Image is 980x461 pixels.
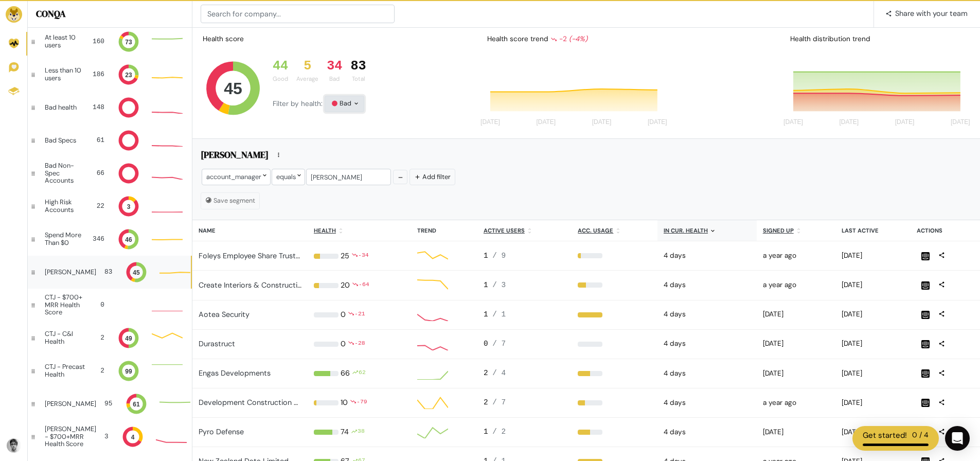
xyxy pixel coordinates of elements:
[28,91,192,124] a: Bad health 148
[763,309,829,320] div: 2025-03-17 05:07pm
[492,310,506,318] span: / 1
[273,99,325,108] span: Filter by health:
[842,398,905,408] div: 2025-09-22 02:35pm
[783,119,803,126] tspan: [DATE]
[492,398,506,406] span: / 7
[273,75,288,83] div: Good
[201,149,269,164] h5: [PERSON_NAME]
[484,397,565,409] div: 2
[479,30,673,48] div: Health score trend
[45,137,80,144] div: Bad Specs
[578,253,651,258] div: 11%
[45,330,83,345] div: CTJ - C&I Health
[411,220,477,241] th: Trend
[895,119,915,126] tspan: [DATE]
[28,387,192,420] a: [PERSON_NAME] 95 61
[296,59,318,74] div: 5
[341,280,350,291] div: 20
[842,309,905,320] div: 2025-09-18 06:47pm
[199,427,244,436] a: Pyro Defense
[28,256,192,289] a: [PERSON_NAME] 83 45
[95,168,104,178] div: 66
[945,426,970,451] div: Open Intercom Messenger
[664,398,751,408] div: 2025-09-22 12:00am
[45,294,88,316] div: CTJ - $700+ MRR Health Score
[28,354,192,387] a: CTJ - Precast Health 2 99
[357,397,367,409] div: -79
[484,368,565,379] div: 2
[842,280,905,290] div: 2025-09-22 04:28pm
[199,251,332,260] a: Foleys Employee Share Trustee Limited
[272,169,305,185] div: equals
[484,227,525,234] u: Active users
[341,251,349,262] div: 25
[863,430,907,441] div: Get started!
[273,59,288,74] div: 44
[45,67,84,82] div: Less than 10 users
[842,427,905,437] div: 2025-09-16 09:14am
[484,309,565,321] div: 1
[45,199,85,214] div: High Risk Accounts
[664,227,708,234] u: In cur. health
[763,251,829,261] div: 2024-05-31 07:58am
[664,280,751,290] div: 2025-09-22 12:00am
[88,135,104,145] div: 61
[664,309,751,320] div: 2025-09-22 12:00am
[912,430,929,441] div: 0 / 4
[578,342,651,347] div: 0%
[763,339,829,349] div: 2024-11-20 11:31am
[578,371,651,376] div: 50%
[492,340,506,348] span: / 7
[201,192,260,209] button: Save segment
[45,34,83,49] div: At least 10 users
[88,102,104,112] div: 148
[354,309,365,321] div: -21
[201,5,395,23] input: Search for company...
[839,119,859,126] tspan: [DATE]
[45,162,87,184] div: Bad Non-Spec Accounts
[325,96,364,112] div: Bad
[763,227,794,234] u: Signed up
[359,368,366,379] div: 62
[45,400,96,407] div: [PERSON_NAME]
[192,220,308,241] th: Name
[358,427,365,438] div: 38
[763,368,829,379] div: 2025-09-04 12:02pm
[202,169,271,185] div: account_manager
[359,280,369,291] div: -64
[835,220,911,241] th: Last active
[664,368,751,379] div: 2025-09-22 12:00am
[97,300,104,310] div: 0
[763,280,829,290] div: 2024-05-31 08:04am
[28,157,192,190] a: Bad Non-Spec Accounts 66
[104,399,112,409] div: 95
[296,75,318,83] div: Average
[484,280,565,291] div: 1
[350,75,366,83] div: Total
[92,333,104,343] div: 2
[104,267,112,277] div: 83
[28,58,192,91] a: Less than 10 users 186 23
[94,366,104,376] div: 2
[199,339,235,348] a: Durastruct
[358,251,369,262] div: -34
[104,432,109,441] div: 3
[664,251,751,261] div: 2025-09-22 12:00am
[484,339,565,350] div: 0
[341,309,346,321] div: 0
[592,119,612,126] tspan: [DATE]
[842,251,905,261] div: 2025-09-22 10:01am
[327,59,342,74] div: 34
[842,368,905,379] div: 2025-09-22 03:39pm
[341,368,350,379] div: 66
[45,363,85,378] div: CTJ - Precast Health
[28,190,192,223] a: High Risk Accounts 22 3
[484,427,565,438] div: 1
[354,339,365,350] div: -28
[28,25,192,58] a: At least 10 users 160 73
[341,397,348,409] div: 10
[28,289,192,322] a: CTJ - $700+ MRR Health Score 0
[763,398,829,408] div: 2024-05-15 01:24pm
[341,339,346,350] div: 0
[664,339,751,349] div: 2025-09-22 12:00am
